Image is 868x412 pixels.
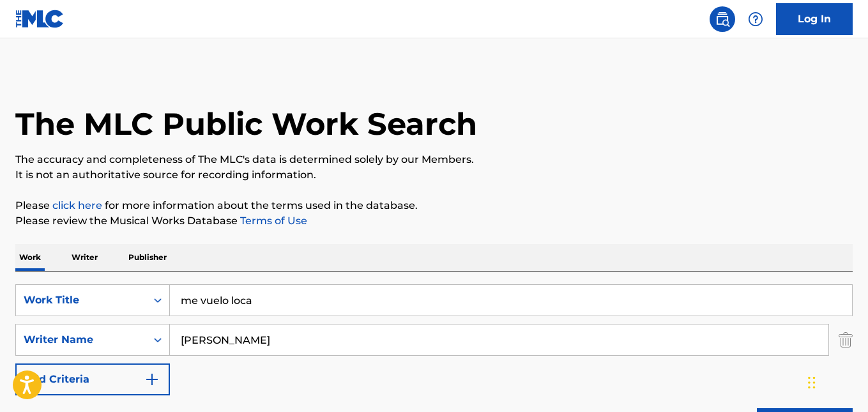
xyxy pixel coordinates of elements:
p: The accuracy and completeness of The MLC's data is determined solely by our Members. [15,152,853,167]
div: Widget de chat [804,351,868,412]
iframe: Chat Widget [804,351,868,412]
a: click here [52,199,102,211]
img: Delete Criterion [839,324,853,356]
p: Please for more information about the terms used in the database. [15,198,853,213]
div: Writer Name [24,332,139,347]
div: Work Title [24,293,139,308]
p: Publisher [125,244,171,271]
p: Writer [68,244,102,271]
a: Terms of Use [238,215,307,227]
img: MLC Logo [15,10,65,28]
img: help [748,11,763,27]
p: Please review the Musical Works Database [15,213,853,229]
a: Log In [776,3,853,35]
a: Public Search [710,6,735,32]
img: search [715,11,730,27]
h1: The MLC Public Work Search [15,105,477,143]
div: Arrastrar [808,363,816,402]
p: Work [15,244,45,271]
button: Add Criteria [15,363,170,395]
img: 9d2ae6d4665cec9f34b9.svg [144,372,160,387]
div: Help [743,6,768,32]
p: It is not an authoritative source for recording information. [15,167,853,183]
